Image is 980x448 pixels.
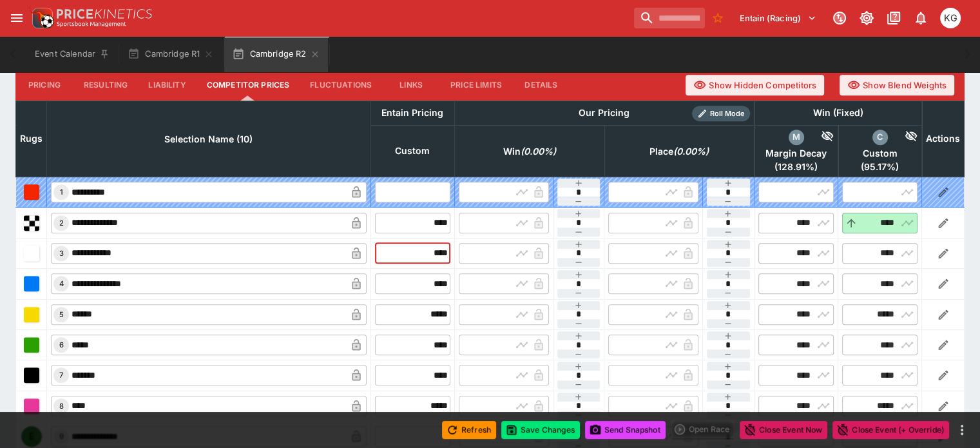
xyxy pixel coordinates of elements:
div: custom [872,130,888,145]
div: margin_decay [789,130,804,145]
button: Send Snapshot [585,421,666,439]
button: Event Calendar [27,36,117,72]
button: Documentation [882,6,905,30]
span: 2 [57,219,66,228]
em: ( 0.00 %) [521,144,556,159]
div: Kevin Gutschlag [940,8,961,28]
button: Pricing [15,70,73,101]
img: PriceKinetics [57,9,152,19]
button: Kevin Gutschlag [936,4,965,32]
span: 6 [57,340,66,349]
span: 4 [57,279,66,288]
span: ( 128.91 %) [758,161,834,173]
button: Notifications [909,6,932,30]
button: Liability [138,70,196,101]
th: Custom [370,125,454,177]
button: No Bookmarks [707,8,728,28]
div: Hide Competitor [888,130,918,145]
span: 5 [57,310,66,319]
button: Cambridge R2 [224,36,328,72]
button: Select Tenant [732,8,824,28]
div: Show/hide Price Roll mode configuration. [692,106,750,121]
span: excl. Emergencies (0.00%) [489,144,570,159]
img: PriceKinetics Logo [28,5,54,31]
button: Price Limits [440,70,512,101]
button: Links [382,70,440,101]
span: Selection Name (10) [150,131,267,147]
button: Connected to PK [828,6,851,30]
button: Close Event Now [740,421,827,439]
button: Toggle light/dark mode [855,6,878,30]
span: 8 [57,402,66,411]
button: Cambridge R1 [120,36,222,72]
img: Sportsbook Management [57,21,126,27]
span: 3 [57,249,66,258]
div: excl. Emergencies (95.17%) [842,130,918,173]
button: Fluctuations [300,70,382,101]
input: search [634,8,705,28]
button: Save Changes [501,421,580,439]
span: Roll Mode [705,108,750,119]
button: Refresh [442,421,496,439]
th: Actions [922,101,965,177]
em: ( 0.00 %) [673,144,709,159]
button: Competitor Prices [197,70,300,101]
button: Close Event (+ Override) [832,421,949,439]
span: 1 [57,188,66,197]
button: Show Hidden Competitors [686,75,824,95]
button: Details [512,70,570,101]
div: Our Pricing [573,105,635,121]
div: Hide Competitor [804,130,834,145]
th: Rugs [16,101,47,177]
th: Entain Pricing [370,101,454,125]
button: more [954,422,970,438]
span: Custom [842,148,918,159]
div: excl. Emergencies (128.91%) [758,130,834,173]
button: Resulting [73,70,138,101]
button: open drawer [5,6,28,30]
span: ( 95.17 %) [842,161,918,173]
span: Margin Decay [758,148,834,159]
button: Show Blend Weights [840,75,954,95]
span: 7 [57,371,66,380]
span: excl. Emergencies (0.00%) [635,144,723,159]
div: split button [671,420,735,438]
th: Win (Fixed) [754,101,922,125]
